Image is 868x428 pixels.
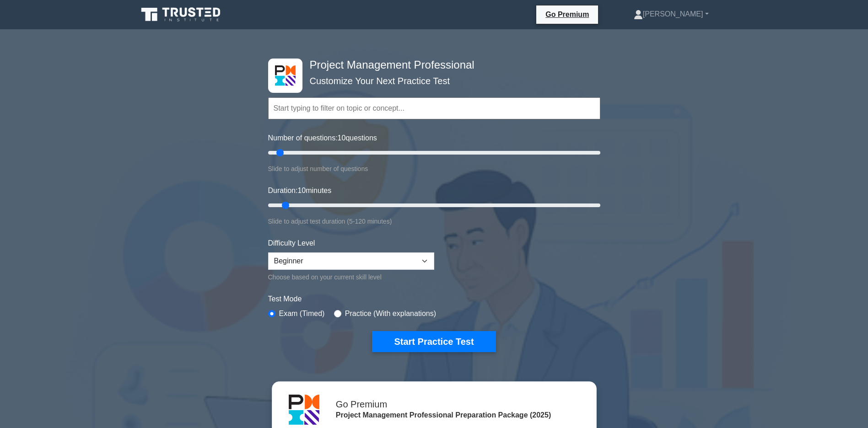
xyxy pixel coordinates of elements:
[297,187,306,194] span: 10
[268,185,332,196] label: Duration: minutes
[338,134,346,142] span: 10
[279,308,325,319] label: Exam (Timed)
[268,238,315,249] label: Difficulty Level
[268,294,600,305] label: Test Mode
[306,59,555,72] h4: Project Management Professional
[612,5,731,23] a: [PERSON_NAME]
[268,133,377,144] label: Number of questions: questions
[268,97,600,119] input: Start typing to filter on topic or concept...
[345,308,436,319] label: Practice (With explanations)
[268,216,600,227] div: Slide to adjust test duration (5-120 minutes)
[540,9,594,20] a: Go Premium
[268,272,434,283] div: Choose based on your current skill level
[372,331,496,352] button: Start Practice Test
[268,163,600,174] div: Slide to adjust number of questions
